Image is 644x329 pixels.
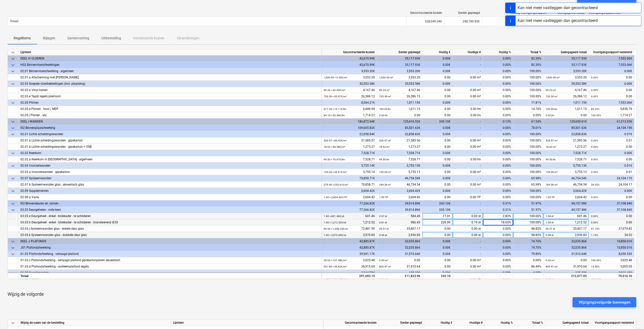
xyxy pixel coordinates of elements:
[423,182,453,188] div: 0.00
[453,238,483,245] div: -
[453,125,483,131] div: -
[544,62,589,68] div: 35,117.93€
[589,118,634,125] div: 61,213.03€
[423,245,453,251] div: 0.00€
[483,200,513,207] div: 0.31%
[544,131,589,137] div: 22,858.83€
[377,100,423,106] div: 1,011.15€
[20,74,319,81] div: 02.01.a Afscherming met [PERSON_NAME]
[453,106,483,112] div: 0.00 lm
[573,297,636,307] button: Wijzigingsvolgorde toevoegen
[10,81,16,87] span: keyboard_arrow_down
[544,200,589,207] div: 40,157.98€
[483,238,513,245] div: 0.00%
[483,156,513,163] div: 0.00%
[10,251,16,257] span: keyboard_arrow_down
[483,251,513,257] div: 0.00%
[377,245,423,251] div: 32,035.86€
[323,320,379,326] div: Gecontracteerde kosten
[423,125,453,131] div: 0.00€
[546,87,587,93] div: 4,167.46
[589,251,634,257] div: 8,030.53€
[513,251,544,257] div: 79.89%
[513,87,544,93] div: 100.00%
[544,125,589,131] div: 85,501.63€
[483,93,513,100] div: 0.00%
[544,270,589,276] div: 125.22€
[591,89,598,92] small: 0.00%
[619,305,644,329] iframe: Chat Widget
[589,238,634,245] div: 10,850.01€
[322,68,377,74] div: 3,553.20€
[423,200,453,207] div: 243.10€
[513,74,544,81] div: 100.00%
[377,207,423,213] div: 39,914.89€
[10,188,16,194] span: keyboard_arrow_down
[591,76,598,79] small: 0.00%
[322,131,377,137] div: 22,858.84€
[513,207,544,213] div: 51.97%
[423,137,453,144] div: 0.00
[324,89,345,92] small: 99.23 × 42.00€ / m²
[453,182,483,188] div: 0.00 m²
[423,131,453,137] div: 0.00€
[424,320,455,326] div: Huidig €
[10,163,16,169] span: keyboard_arrow_down
[589,200,634,207] div: 37,108.84€
[544,55,589,62] div: 35,117.93€
[513,188,544,194] div: 100.00%
[322,55,377,62] div: 42,670.99€
[485,320,515,326] div: Huidig %
[513,163,544,169] div: 100.00%
[453,55,483,62] div: -
[483,150,513,156] div: 0.00%
[423,270,453,276] div: 0.00€
[67,36,89,41] p: Samenvatting
[483,112,513,118] div: 0.00%
[483,81,513,87] div: 0.00%
[453,93,483,100] div: 0.00 m²
[453,131,483,137] div: -
[377,200,423,207] div: 39,914.89€
[589,81,634,87] div: 0.00€
[483,245,513,251] div: 0.00%
[515,320,545,326] div: Totaal %
[483,74,513,81] div: 0.00%
[513,257,544,263] div: 0.00%
[423,175,453,182] div: 0.00€
[423,100,453,106] div: 0.00€
[513,270,544,276] div: 4.25%
[453,175,483,182] div: -
[10,245,16,251] span: keyboard_arrow_down
[324,95,347,98] small: 733.50 × 35.97€ / m²
[589,163,634,169] div: 0.01€
[453,257,483,263] div: 0.00 m²
[453,144,483,150] div: 0.00 m²
[379,87,420,93] div: 4,167.46
[453,194,483,200] div: 0.00 TP
[423,226,453,232] div: 0.00
[423,213,453,219] div: 17.01
[453,68,483,74] div: -
[324,76,347,79] small: 1,000.00 × 3.55€ / m²
[20,93,319,100] div: 02.03.e Tapijt tegels premium
[513,81,544,87] div: 100.00%
[377,238,423,245] div: 32,035.86€
[483,182,513,188] div: 0.00%
[453,270,483,276] div: -
[483,106,513,112] div: 0.00%
[453,200,483,207] div: -
[482,17,548,25] div: 243.10€
[446,11,480,15] div: Eerder gepleegd
[483,49,513,55] div: Huidig %
[406,17,444,25] div: 328,049.04€
[483,55,513,62] div: 0.00%
[377,62,423,68] div: 35,117.93€
[513,62,544,68] div: 82.30%
[322,245,377,251] div: 42,885.87€
[453,49,483,55] div: Huidige #
[453,156,483,163] div: 0.00 lm
[483,131,513,137] div: 0.00%
[483,232,513,238] div: 0.00%
[379,95,391,98] small: 733.50 m²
